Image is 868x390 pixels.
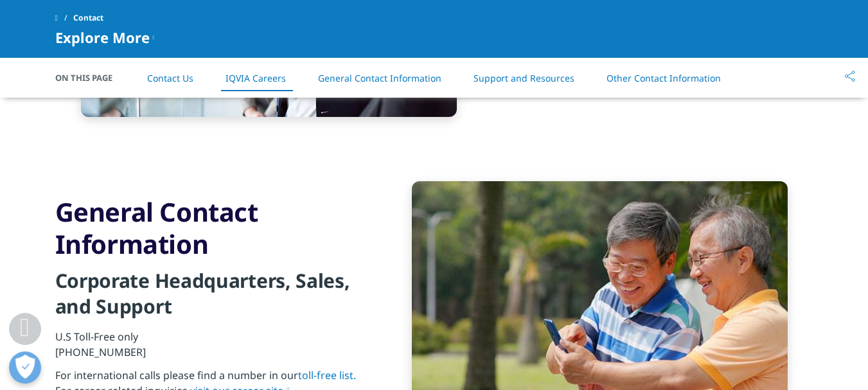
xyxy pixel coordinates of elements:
a: toll-free list. [298,368,356,382]
p: U.S Toll-Free only [PHONE_NUMBER] [55,329,367,368]
a: Support and Resources [474,72,574,84]
a: Contact Us [147,72,193,84]
span: Explore More [55,30,150,45]
h3: General Contact Information [55,196,367,260]
span: Contact [73,6,103,30]
span: On This Page [55,71,126,84]
button: Open Preferences [9,351,41,384]
a: IQVIA Careers [226,72,286,84]
a: General Contact Information [318,72,441,84]
h4: Corporate Headquarters, Sales, and Support [55,268,367,329]
a: Other Contact Information [607,72,721,84]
